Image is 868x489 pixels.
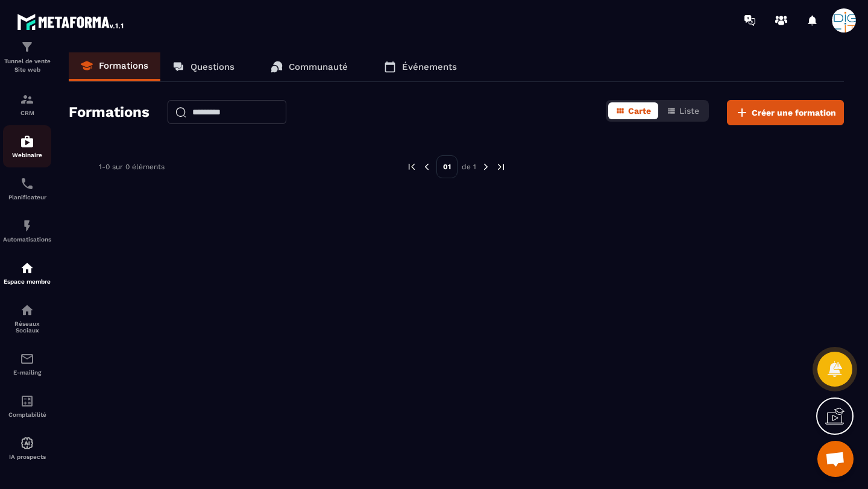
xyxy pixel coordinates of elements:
[3,278,51,285] p: Espace membre
[659,102,706,119] button: Liste
[3,369,51,376] p: E-mailing
[20,92,34,107] img: formation
[190,61,234,72] p: Questions
[20,40,34,54] img: formation
[20,261,34,275] img: automations
[20,303,34,317] img: social-network
[402,61,457,72] p: Événements
[20,219,34,233] img: automations
[372,52,469,81] a: Événements
[462,162,476,172] p: de 1
[3,110,51,116] p: CRM
[99,60,148,71] p: Formations
[3,83,51,125] a: formationformationCRM
[3,252,51,294] a: automationsautomationsEspace membre
[3,343,51,385] a: emailemailE-mailing
[406,161,417,172] img: prev
[3,125,51,167] a: automationsautomationsWebinaire
[3,294,51,343] a: social-networksocial-networkRéseaux Sociaux
[3,320,51,334] p: Réseaux Sociaux
[3,31,51,83] a: formationformationTunnel de vente Site web
[160,52,247,81] a: Questions
[3,57,51,74] p: Tunnel de vente Site web
[3,411,51,418] p: Comptabilité
[20,352,34,366] img: email
[3,385,51,427] a: accountantaccountantComptabilité
[20,394,34,408] img: accountant
[20,176,34,191] img: scheduler
[495,161,506,172] img: next
[17,11,125,33] img: logo
[3,236,51,243] p: Automatisations
[3,152,51,158] p: Webinaire
[69,52,160,81] a: Formations
[3,453,51,460] p: IA prospects
[421,161,432,172] img: prev
[99,163,165,171] p: 1-0 sur 0 éléments
[3,167,51,210] a: schedulerschedulerPlanificateur
[608,102,658,119] button: Carte
[628,106,651,116] span: Carte
[752,107,836,119] span: Créer une formation
[289,61,348,72] p: Communauté
[436,155,458,178] p: 01
[3,194,51,201] p: Planificateur
[3,210,51,252] a: automationsautomationsAutomatisations
[817,441,854,477] div: Ouvrir le chat
[20,134,34,149] img: automations
[727,100,844,125] button: Créer une formation
[20,436,34,450] img: automations
[69,100,149,125] h2: Formations
[259,52,360,81] a: Communauté
[480,161,491,172] img: next
[679,106,699,116] span: Liste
